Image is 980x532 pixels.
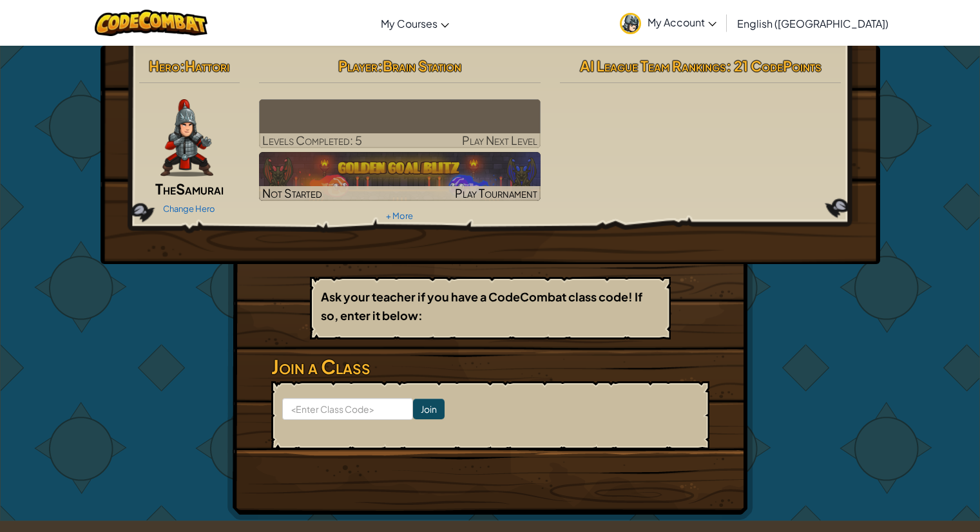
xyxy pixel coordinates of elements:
span: Samurai [176,180,224,198]
span: Not Started [262,185,322,200]
span: AI League Team Rankings [580,57,726,75]
a: My Account [613,3,723,43]
span: Player [338,57,378,75]
a: + More [386,211,413,221]
span: My Account [648,15,716,29]
span: My Courses [381,17,437,30]
span: Play Next Level [462,133,537,147]
span: : [180,57,185,75]
input: Join [413,399,445,419]
a: Play Next Level [259,99,541,148]
span: Hero [149,57,180,75]
span: Levels Completed: 5 [262,133,362,147]
img: Golden Goal [259,152,541,201]
span: : [378,57,383,75]
span: Brain Station [383,57,461,75]
a: Not StartedPlay Tournament [259,152,541,201]
h3: Join a Class [271,352,709,381]
a: Change Hero [163,204,215,214]
span: : 21 CodePoints [726,57,821,75]
a: My Courses [374,6,456,41]
a: English ([GEOGRAPHIC_DATA]) [731,6,895,41]
span: Play Tournament [455,185,537,200]
img: avatar [620,13,641,34]
span: The [155,180,176,198]
span: English ([GEOGRAPHIC_DATA]) [737,17,889,30]
img: samurai.pose.png [160,99,213,176]
b: Ask your teacher if you have a CodeCombat class code! If so, enter it below: [321,289,642,323]
img: CodeCombat logo [95,10,207,36]
span: Hattori [185,57,229,75]
input: <Enter Class Code> [282,398,413,420]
